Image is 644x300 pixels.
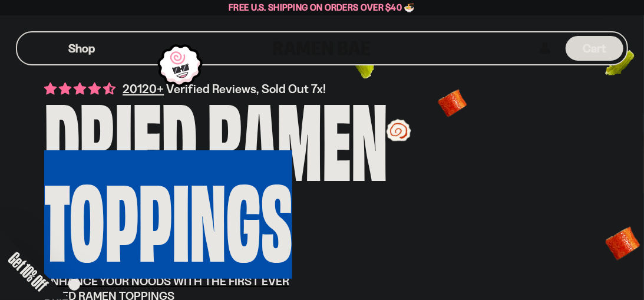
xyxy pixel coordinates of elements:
div: Cart [566,32,623,64]
button: Close teaser [68,279,80,291]
div: Dried [44,95,197,176]
button: Mobile Menu Trigger [35,44,51,54]
div: Ramen [207,95,388,176]
span: Get 10% Off [5,249,51,295]
a: Shop [68,36,95,61]
span: Shop [68,41,95,57]
div: Toppings [44,176,292,256]
span: Free U.S. Shipping on Orders over $40 🍜 [229,2,415,13]
span: Cart [583,41,606,55]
